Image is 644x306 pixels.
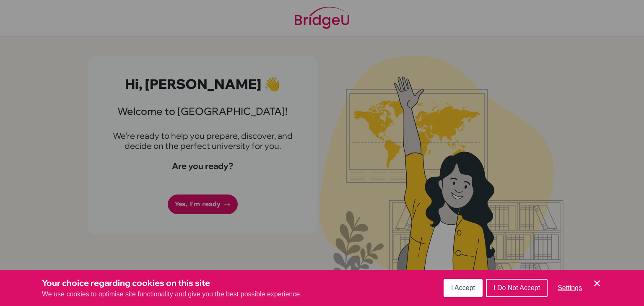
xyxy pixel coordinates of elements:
button: I Accept [444,279,483,297]
h3: Your choice regarding cookies on this site [42,277,302,289]
p: We use cookies to optimise site functionality and give you the best possible experience. [42,289,302,299]
button: Settings [551,280,589,296]
span: Settings [558,284,582,291]
span: I Accept [451,284,475,291]
button: Save and close [592,278,602,288]
button: I Do Not Accept [486,279,548,297]
span: I Do Not Accept [493,284,540,291]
